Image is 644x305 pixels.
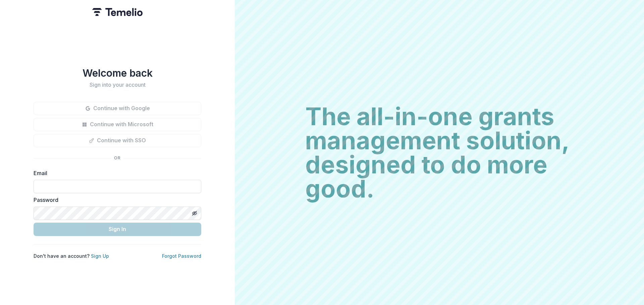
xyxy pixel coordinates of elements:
[34,196,197,204] label: Password
[34,67,201,79] h1: Welcome back
[34,223,201,236] button: Sign In
[92,8,143,16] img: Temelio
[34,134,201,147] button: Continue with SSO
[34,169,197,177] label: Email
[34,252,109,259] p: Don't have an account?
[34,118,201,131] button: Continue with Microsoft
[34,102,201,115] button: Continue with Google
[162,253,201,259] a: Forgot Password
[91,253,109,259] a: Sign Up
[189,208,200,219] button: Toggle password visibility
[34,82,201,88] h2: Sign into your account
